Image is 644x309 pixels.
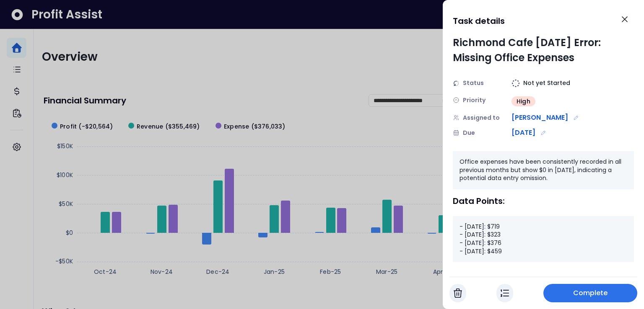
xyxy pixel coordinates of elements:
img: In Progress [501,288,509,298]
span: [PERSON_NAME] [512,113,568,123]
img: Status [453,80,460,87]
h1: Task details [453,13,505,28]
span: High [517,97,530,106]
span: Priority [463,96,486,105]
span: Assigned to [463,113,500,122]
span: Complete [573,288,608,298]
span: Due [463,129,475,137]
button: Edit due date [539,128,548,137]
button: Close [615,10,634,28]
span: [DATE] [512,128,535,138]
div: Office expenses have been consistently recorded in all previous months but show $0 in [DATE], ind... [453,151,634,189]
button: Edit assignment [571,113,581,122]
span: Not yet Started [523,79,570,88]
div: - [DATE]: $719 - [DATE]: $323 - [DATE]: $376 - [DATE]: $459 [453,216,634,262]
div: Data Points: [453,196,634,206]
span: Status [463,79,484,88]
button: Complete [543,284,637,302]
img: Cancel Task [454,288,462,298]
div: Richmond Cafe [DATE] Error: Missing Office Expenses [453,35,634,65]
img: Not yet Started [512,79,520,88]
